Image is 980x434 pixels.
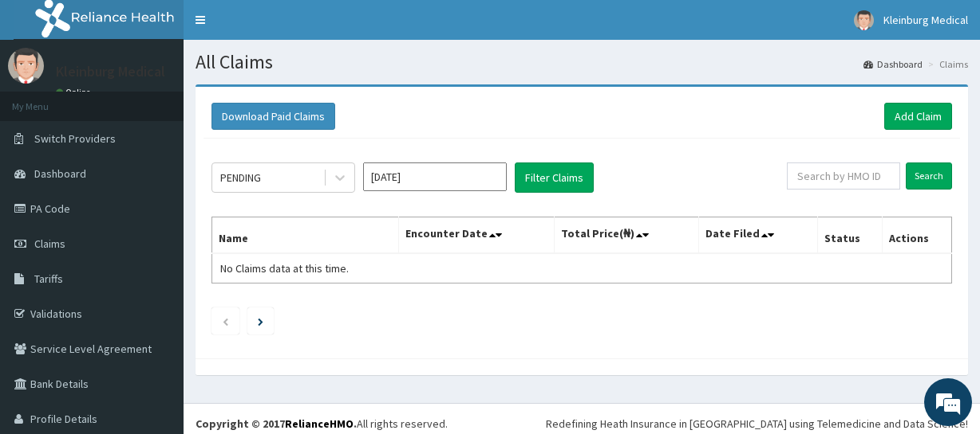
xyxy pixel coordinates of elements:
[220,261,349,276] span: No Claims data at this time.
[222,314,229,328] a: Previous page
[882,217,951,254] th: Actions
[884,103,952,130] a: Add Claim
[924,57,968,71] li: Claims
[34,272,63,286] span: Tariffs
[34,166,86,181] span: Dashboard
[56,87,94,98] a: Online
[854,10,874,30] img: User Image
[906,162,952,190] input: Search
[515,162,594,193] button: Filter Claims
[56,65,165,79] p: Kleinburg Medical
[196,52,968,72] h1: All Claims
[8,48,44,84] img: User Image
[554,217,698,254] th: Total Price(₦)
[398,217,554,254] th: Encounter Date
[212,217,399,254] th: Name
[787,162,900,190] input: Search by HMO ID
[258,314,263,328] a: Next page
[285,416,354,431] a: RelianceHMO
[220,170,261,186] div: PENDING
[196,416,357,431] strong: Copyright © 2017 .
[363,162,507,191] input: Select Month and Year
[883,13,968,27] span: Kleinburg Medical
[818,217,883,254] th: Status
[211,103,335,130] button: Download Paid Claims
[34,237,65,251] span: Claims
[546,416,968,432] div: Redefining Heath Insurance in [GEOGRAPHIC_DATA] using Telemedicine and Data Science!
[34,131,116,146] span: Switch Providers
[698,217,818,254] th: Date Filed
[863,57,923,71] a: Dashboard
